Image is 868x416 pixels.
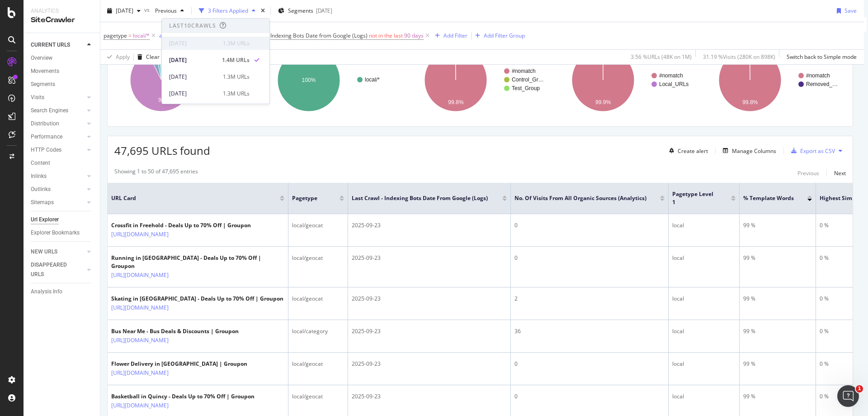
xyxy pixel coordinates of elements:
[797,169,819,177] div: Previous
[134,50,160,64] button: Clear
[719,145,776,156] button: Manage Columns
[743,360,812,368] div: 99 %
[292,327,344,335] div: local/category
[514,221,665,230] div: 0
[111,295,283,303] div: Skating in [GEOGRAPHIC_DATA] - Deals Up to 70% Off | Groupon
[834,167,846,178] button: Next
[352,327,507,335] div: 2025-09-23
[797,167,819,178] button: Previous
[31,247,85,257] a: NEW URLS
[169,22,216,29] div: Last 10 Crawls
[31,80,55,89] div: Segments
[31,106,85,115] a: Search Engines
[302,77,316,83] text: 100%
[169,90,217,98] div: [DATE]
[31,53,94,63] a: Overview
[665,143,708,158] button: Create alert
[431,30,467,41] button: Add Filter
[262,41,405,120] svg: A chart.
[111,303,169,312] a: [URL][DOMAIN_NAME]
[833,4,857,18] button: Save
[111,368,169,378] a: [URL][DOMAIN_NAME]
[31,15,93,25] div: SiteCrawler
[806,72,830,79] text: #nomatch
[104,50,130,64] button: Apply
[316,7,332,14] div: [DATE]
[240,32,368,39] span: Last Crawl - Indexing Bots Date from Google (Logs)
[114,167,198,178] div: Showing 1 to 50 of 47,695 entries
[104,32,127,39] span: pagetype
[292,194,326,202] span: pagetype
[834,169,846,177] div: Next
[788,143,835,158] button: Export as CSV
[409,41,552,120] svg: A chart.
[223,39,250,48] div: 1.3M URLs
[31,145,85,155] a: HTTP Codes
[31,198,85,207] a: Sitemaps
[844,7,857,14] div: Save
[31,67,59,76] div: Movements
[672,221,736,230] div: local
[369,32,403,39] span: not in the last
[678,147,708,155] div: Create alert
[31,185,51,194] div: Outlinks
[104,4,144,18] button: [DATE]
[806,81,838,87] text: Removed_…
[352,194,489,202] span: Last Crawl - Indexing Bots Date from Google (Logs)
[703,41,846,120] svg: A chart.
[743,254,812,262] div: 99 %
[672,254,736,262] div: local
[800,147,835,155] div: Export as CSV
[114,143,210,158] span: 47,695 URLs found
[514,194,646,202] span: No. of Visits from All Organic Sources (Analytics)
[514,254,665,262] div: 0
[484,32,525,39] div: Add Filter Group
[114,41,257,120] svg: A chart.
[31,228,94,238] a: Explorer Bookmarks
[31,228,80,238] div: Explorer Bookmarks
[448,99,464,105] text: 99.8%
[31,172,85,181] a: Inlinks
[672,190,717,206] span: pagetype Level 1
[595,99,611,105] text: 99.9%
[31,132,62,142] div: Performance
[659,72,683,79] text: #nomatch
[732,147,776,155] div: Manage Columns
[31,53,52,63] div: Overview
[352,360,507,368] div: 2025-09-23
[195,4,259,18] button: 3 Filters Applied
[292,295,344,303] div: local/geocat
[292,360,344,368] div: local/geocat
[365,77,380,83] text: local/*
[274,4,336,18] button: Segments[DATE]
[743,99,758,105] text: 99.8%
[787,53,857,61] div: Switch back to Simple mode
[133,29,150,42] span: local/*
[672,392,736,401] div: local
[31,106,68,115] div: Search Engines
[158,97,174,103] text: 92.7%
[222,56,250,64] div: 1.4M URLs
[111,271,169,280] a: [URL][DOMAIN_NAME]
[111,327,239,335] div: Bus Near Me - Bus Deals & Discounts | Groupon
[292,392,344,401] div: local/geocat
[31,158,94,168] a: Content
[31,80,94,89] a: Segments
[31,215,59,225] div: Url Explorer
[169,56,217,64] div: [DATE]
[223,73,250,81] div: 1.3M URLs
[169,39,217,48] div: [DATE]
[783,50,857,64] button: Switch back to Simple mode
[743,194,794,202] span: % Template Words
[404,29,424,42] span: 90 days
[556,41,699,120] div: A chart.
[672,327,736,335] div: local
[111,221,251,230] div: Crossfit in Freehold - Deals Up to 70% Off | Groupon
[672,295,736,303] div: local
[292,221,344,230] div: local/geocat
[144,6,151,14] span: vs
[223,90,250,98] div: 1.3M URLs
[837,385,859,407] iframe: Intercom live chat
[31,40,70,50] div: CURRENT URLS
[31,145,61,155] div: HTTP Codes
